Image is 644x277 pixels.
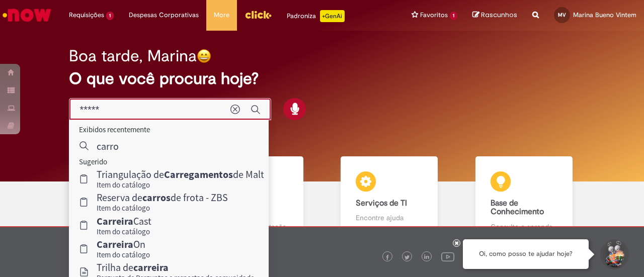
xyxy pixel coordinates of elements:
[385,255,390,260] img: logo_footer_facebook.png
[106,12,114,20] span: 1
[245,7,272,22] img: click_logo_yellow_360x200.png
[129,10,199,20] span: Despesas Corporativas
[491,222,557,232] p: Consulte e aprenda
[424,254,429,260] img: logo_footer_linkedin.png
[69,70,575,87] h2: O que você procura hoje?
[463,239,589,269] div: Oi, como posso te ajudar hoje?
[472,11,517,20] a: Rascunhos
[356,213,423,223] p: Encontre ajuda
[491,198,544,217] b: Base de Conhecimento
[53,156,188,243] a: Tirar dúvidas Tirar dúvidas com Lupi Assist e Gen Ai
[457,156,592,243] a: Base de Conhecimento Consulte e aprenda
[287,10,345,22] div: Padroniza
[558,12,566,18] span: MV
[320,10,345,22] p: +GenAi
[69,10,104,20] span: Requisições
[322,156,457,243] a: Serviços de TI Encontre ajuda
[450,12,457,20] span: 1
[214,10,229,20] span: More
[573,11,636,19] span: Marina Bueno Vintem
[1,5,53,25] img: ServiceNow
[405,255,410,260] img: logo_footer_twitter.png
[420,10,448,20] span: Favoritos
[599,239,629,269] button: Iniciar Conversa de Suporte
[69,47,197,65] h2: Boa tarde, Marina
[441,250,454,263] img: logo_footer_youtube.png
[481,10,517,20] span: Rascunhos
[197,49,211,63] img: happy-face.png
[356,198,407,208] b: Serviços de TI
